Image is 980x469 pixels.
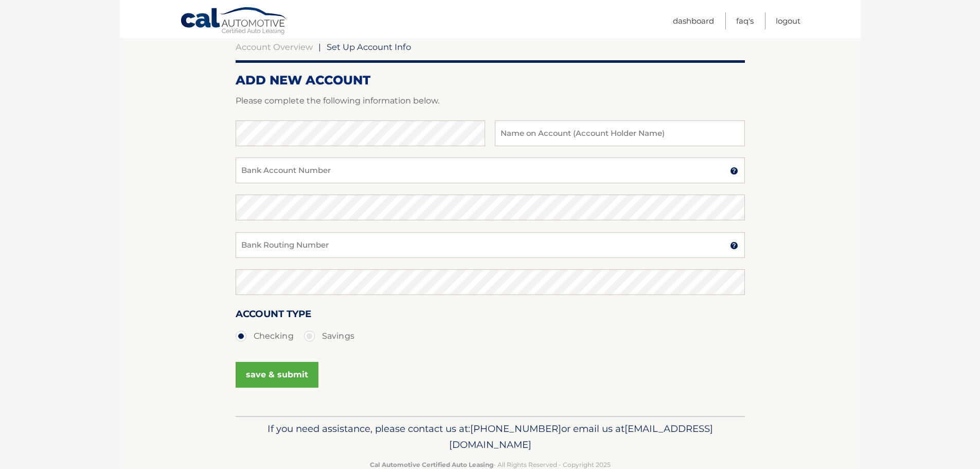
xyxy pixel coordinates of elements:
a: Dashboard [673,12,714,29]
span: Set Up Account Info [327,42,411,52]
strong: Cal Automotive Certified Auto Leasing [370,461,493,468]
span: | [318,42,321,52]
a: Cal Automotive [180,7,288,37]
input: Bank Routing Number [236,232,745,258]
label: Savings [304,326,354,346]
a: FAQ's [736,12,754,29]
img: tooltip.svg [730,167,738,175]
p: Please complete the following information below. [236,94,745,108]
span: [PHONE_NUMBER] [470,423,561,435]
h2: ADD NEW ACCOUNT [236,73,745,88]
a: Logout [776,12,800,29]
img: tooltip.svg [730,241,738,250]
button: save & submit [236,362,318,388]
input: Name on Account (Account Holder Name) [495,120,744,146]
label: Checking [236,326,294,346]
input: Bank Account Number [236,158,745,183]
label: Account Type [236,306,311,325]
p: If you need assistance, please contact us at: or email us at [242,421,738,454]
a: Account Overview [236,42,313,52]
